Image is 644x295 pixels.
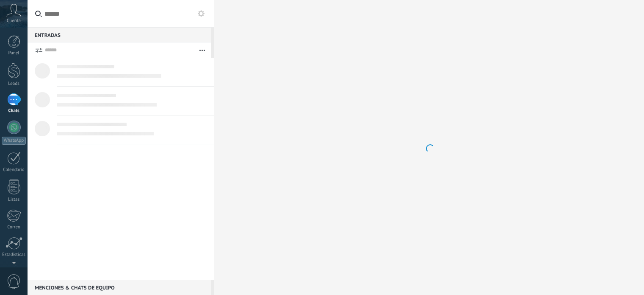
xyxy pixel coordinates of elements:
[193,42,211,58] button: Más
[28,27,211,42] div: Entradas
[2,252,26,258] div: Estadísticas
[2,167,26,173] div: Calendario
[28,280,211,295] div: Menciones & Chats de equipo
[2,225,26,230] div: Correo
[7,18,21,24] span: Cuenta
[2,51,26,56] div: Panel
[2,108,26,114] div: Chats
[2,81,26,87] div: Leads
[2,197,26,202] div: Listas
[2,137,26,145] div: WhatsApp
